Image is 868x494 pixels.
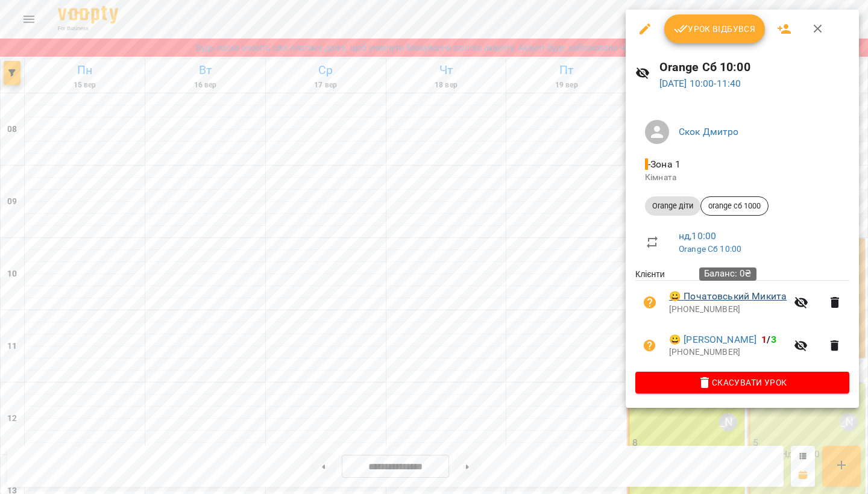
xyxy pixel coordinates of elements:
[761,334,767,345] span: 1
[645,172,840,184] p: Кімната
[635,268,849,371] ul: Клієнти
[635,331,664,360] button: Візит ще не сплачено. Додати оплату?
[659,58,849,77] h6: Orange Сб 10:00
[679,126,739,137] a: Скок Дмитро
[674,22,756,36] span: Урок відбувся
[669,289,787,304] a: 😀 Початовський Микита
[635,288,664,317] button: Візит ще не сплачено. Додати оплату?
[669,346,787,358] p: [PHONE_NUMBER]
[669,304,787,316] p: [PHONE_NUMBER]
[664,14,766,43] button: Урок відбувся
[645,375,840,390] span: Скасувати Урок
[645,158,683,170] span: - Зона 1
[761,334,776,345] b: /
[700,196,769,216] div: orange сб 1000
[679,244,741,254] a: Orange Сб 10:00
[659,78,741,89] a: [DATE] 10:00-11:40
[679,230,716,242] a: нд , 10:00
[645,201,700,211] span: Orange діти
[771,334,776,345] span: 3
[704,268,752,279] span: Баланс: 0₴
[635,372,849,393] button: Скасувати Урок
[701,201,768,211] span: orange сб 1000
[669,333,756,347] a: 😀 [PERSON_NAME]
